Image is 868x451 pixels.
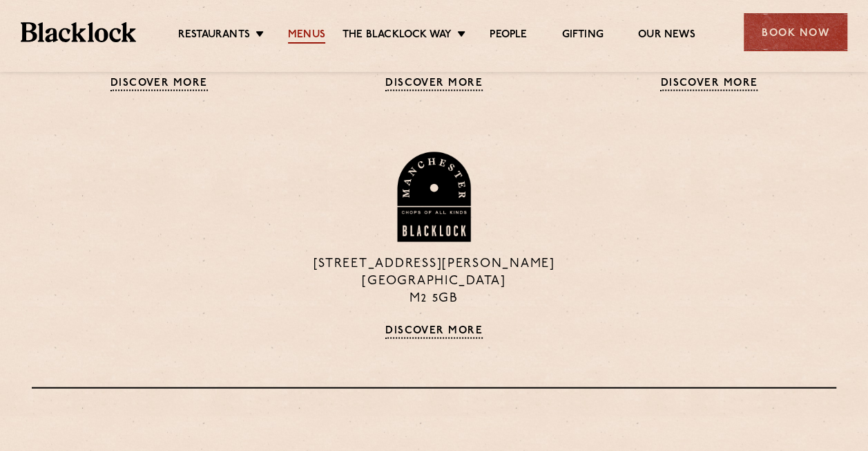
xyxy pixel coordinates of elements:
a: Discover More [660,77,758,91]
a: Menus [288,28,325,44]
img: BL_Textured_Logo-footer-cropped.svg [21,22,136,42]
div: Book Now [744,13,847,51]
a: Discover More [385,325,483,339]
a: The Blacklock Way [343,28,452,44]
a: Discover More [110,77,208,91]
a: People [490,28,527,44]
img: BL_Manchester_Logo-bleed.png [395,152,473,242]
a: Discover More [385,77,483,91]
a: Gifting [561,28,603,44]
a: Our News [638,28,695,44]
p: [STREET_ADDRESS][PERSON_NAME] [GEOGRAPHIC_DATA] M2 5GB [307,256,561,308]
a: Restaurants [178,28,250,44]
